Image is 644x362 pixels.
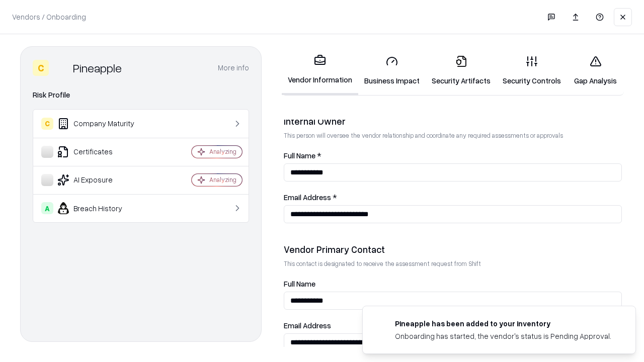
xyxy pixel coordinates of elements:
div: Analyzing [209,175,236,184]
label: Email Address [284,322,622,329]
div: Internal Owner [284,115,622,127]
div: Onboarding has started, the vendor's status is Pending Approval. [395,331,611,341]
div: C [33,60,49,76]
a: Business Impact [358,47,426,94]
div: Certificates [41,146,162,158]
div: Vendor Primary Contact [284,243,622,255]
p: Vendors / Onboarding [12,12,86,22]
div: Risk Profile [33,89,249,101]
a: Security Controls [497,47,567,94]
div: Company Maturity [41,118,162,130]
div: Breach History [41,202,162,214]
a: Vendor Information [282,46,358,95]
button: More info [218,59,249,77]
label: Full Name [284,280,622,288]
div: Pineapple [73,60,122,76]
img: Pineapple [53,60,69,76]
div: Analyzing [209,147,236,156]
p: This person will oversee the vendor relationship and coordinate any required assessments or appro... [284,131,622,140]
div: A [41,202,53,214]
a: Security Artifacts [426,47,497,94]
img: pineappleenergy.com [375,318,387,330]
p: This contact is designated to receive the assessment request from Shift [284,259,622,268]
a: Gap Analysis [567,47,624,94]
label: Email Address * [284,194,622,201]
label: Full Name * [284,152,622,159]
div: AI Exposure [41,174,162,186]
div: Pineapple has been added to your inventory [395,318,611,329]
div: C [41,118,53,130]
